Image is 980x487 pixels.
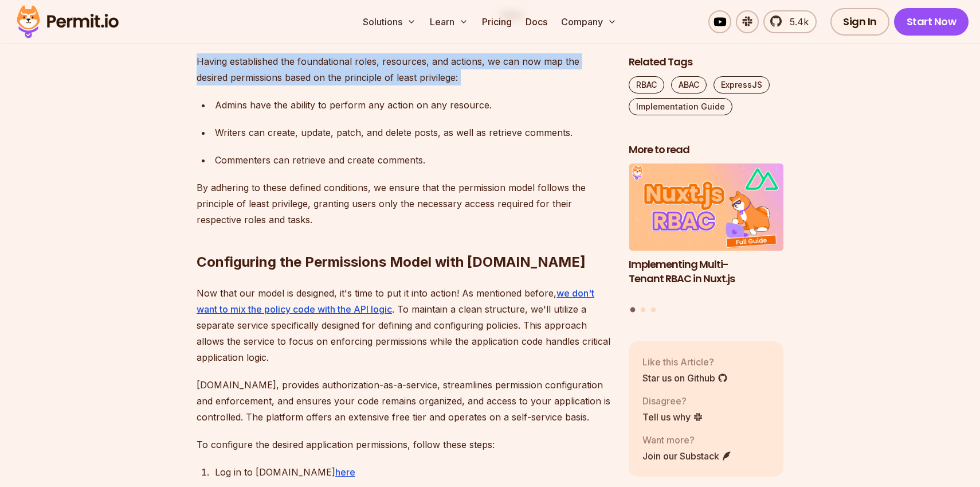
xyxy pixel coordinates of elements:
p: Admins have the ability to perform any action on any resource. [215,97,610,113]
a: 5.4k [763,10,817,33]
a: Start Now [894,8,969,36]
button: Company [556,10,621,33]
p: Log in to [DOMAIN_NAME] [215,464,610,480]
span: 5.4k [783,15,809,29]
img: Permit logo [11,2,124,41]
button: Go to slide 1 [630,307,636,313]
a: Implementation Guide [629,98,732,115]
p: To configure the desired application permissions, follow these steps: [197,437,610,453]
p: Like this Article? [642,355,728,369]
a: Join our Substack [642,449,732,463]
a: Star us on Github [642,371,728,385]
a: we don't want to mix the policy code with the API logic [197,287,594,315]
h2: Related Tags [629,55,783,69]
h2: More to read [629,143,783,157]
a: Implementing Multi-Tenant RBAC in Nuxt.jsImplementing Multi-Tenant RBAC in Nuxt.js [629,164,783,301]
a: Pricing [477,10,516,33]
p: By adhering to these defined conditions, we ensure that the permission model follows the principl... [197,180,610,228]
p: Commenters can retrieve and create comments. [215,152,610,168]
div: Posts [629,164,783,314]
a: Tell us why [642,410,703,424]
p: Want more? [642,433,732,447]
li: 1 of 3 [629,164,783,301]
a: Sign In [830,8,889,36]
p: Now that our model is designed, it's time to put it into action! As mentioned before, . To mainta... [197,285,610,365]
h3: Implementing Multi-Tenant RBAC in Nuxt.js [629,258,783,286]
button: Solutions [358,10,421,33]
a: Docs [521,10,552,33]
h2: Configuring the Permissions Model with [DOMAIN_NAME] [197,207,610,271]
img: Implementing Multi-Tenant RBAC in Nuxt.js [629,164,783,251]
a: ExpressJS [714,76,770,93]
p: Having established the foundational roles, resources, and actions, we can now map the desired per... [197,53,610,85]
a: here [335,466,355,478]
p: Writers can create, update, patch, and delete posts, as well as retrieve comments. [215,124,610,141]
a: RBAC [629,76,664,93]
button: Go to slide 2 [641,307,645,312]
p: Disagree? [642,394,703,408]
button: Go to slide 3 [651,307,656,312]
a: ABAC [671,76,707,93]
p: [DOMAIN_NAME], provides authorization-as-a-service, streamlines permission configuration and enfo... [197,377,610,425]
button: Learn [425,10,473,33]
